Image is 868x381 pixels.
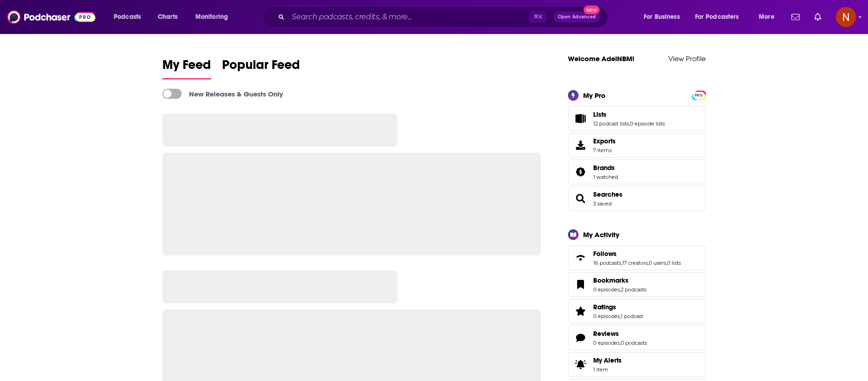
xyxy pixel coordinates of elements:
[836,7,856,27] span: Logged in as AdelNBM
[571,165,590,178] a: Brands
[571,251,590,264] a: Follows
[593,260,621,266] a: 16 podcasts
[630,120,665,127] a: 0 episode lists
[571,358,590,371] span: My Alerts
[568,299,706,324] span: Ratings
[620,340,621,346] span: ,
[593,303,643,311] a: Ratings
[583,91,606,100] div: My Pro
[593,356,622,364] span: My Alerts
[666,260,667,266] span: ,
[593,174,618,180] a: 1 watched
[667,260,681,266] a: 0 lists
[593,276,629,284] span: Bookmarks
[158,11,178,23] span: Charts
[629,120,630,127] span: ,
[593,200,612,207] a: 3 saved
[620,313,621,319] span: ,
[620,286,621,293] span: ,
[571,139,590,152] span: Exports
[621,286,646,293] a: 2 podcasts
[7,8,95,26] img: Podchaser - Follow, Share and Rate Podcasts
[558,15,596,19] span: Open Advanced
[571,192,590,205] a: Searches
[571,331,590,344] a: Reviews
[568,186,706,211] span: Searches
[593,147,616,154] span: 7 items
[593,137,616,145] span: Exports
[568,54,634,63] a: Welcome AdelNBM!
[189,10,240,24] button: open menu
[621,260,622,266] span: ,
[529,11,546,23] span: ⌘ K
[836,7,856,27] button: Show profile menu
[593,313,620,319] a: 0 episodes
[593,164,615,172] span: Brands
[593,286,620,293] a: 0 episodes
[593,276,646,284] a: Bookmarks
[593,164,618,172] a: Brands
[568,352,706,377] a: My Alerts
[114,11,141,23] span: Podcasts
[568,106,706,131] span: Lists
[583,230,619,239] div: My Activity
[668,54,706,63] a: View Profile
[162,57,211,78] span: My Feed
[593,120,629,127] a: 12 podcast lists
[759,11,774,23] span: More
[621,340,647,346] a: 0 podcasts
[693,91,704,98] a: PRO
[568,325,706,350] span: Reviews
[693,92,704,99] span: PRO
[593,303,616,311] span: Ratings
[152,10,183,24] a: Charts
[288,10,529,24] input: Search podcasts, credits, & more...
[593,110,665,119] a: Lists
[593,330,619,338] span: Reviews
[836,7,856,27] img: User Profile
[649,260,666,266] a: 0 users
[568,133,706,158] a: Exports
[593,190,623,199] a: Searches
[788,9,803,25] a: Show notifications dropdown
[593,340,620,346] a: 0 episodes
[593,330,647,338] a: Reviews
[568,245,706,270] span: Follows
[272,6,617,28] div: Search podcasts, credits, & more...
[593,110,606,119] span: Lists
[752,10,786,24] button: open menu
[162,57,211,80] a: My Feed
[571,278,590,291] a: Bookmarks
[622,260,648,266] a: 17 creators
[568,272,706,297] span: Bookmarks
[593,250,617,258] span: Follows
[195,11,228,23] span: Monitoring
[584,6,600,14] span: New
[648,260,649,266] span: ,
[811,9,825,25] a: Show notifications dropdown
[695,11,739,23] span: For Podcasters
[222,57,300,78] span: Popular Feed
[162,89,283,99] a: New Releases & Guests Only
[554,11,600,23] button: Open AdvancedNew
[568,159,706,184] span: Brands
[689,10,752,24] button: open menu
[644,11,680,23] span: For Business
[107,10,153,24] button: open menu
[222,57,300,80] a: Popular Feed
[593,366,622,373] span: 1 item
[571,112,590,125] a: Lists
[637,10,691,24] button: open menu
[593,250,681,258] a: Follows
[621,313,643,319] a: 1 podcast
[571,305,590,318] a: Ratings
